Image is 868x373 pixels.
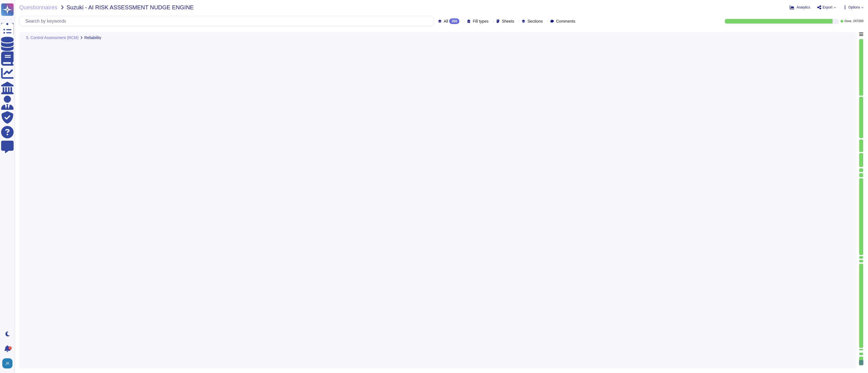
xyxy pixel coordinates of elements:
span: 247 / 260 [853,20,863,23]
span: Options [848,6,860,9]
span: Export [823,6,833,9]
span: Questionnaires [19,5,58,10]
span: Done: [844,20,852,23]
span: Reliability [84,36,101,40]
input: Search by keywords [22,16,434,26]
span: Suzuki - AI RISK ASSESSMENT NUDGE ENGINE [67,5,194,10]
span: Analytics [797,6,810,9]
div: 9+ [8,346,12,350]
span: Sheets [502,19,514,23]
span: Sections [527,19,543,23]
img: user [2,358,12,368]
div: 260 [449,18,459,24]
span: All [444,19,448,23]
span: 5. Control Assessment (RCM) [26,36,79,40]
button: user [1,357,16,370]
button: Analytics [790,5,810,10]
span: Comments [556,19,575,23]
span: Fill types [473,19,488,23]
